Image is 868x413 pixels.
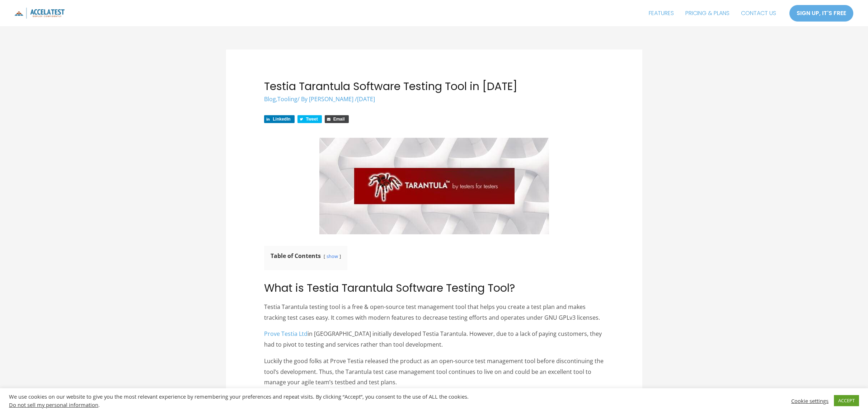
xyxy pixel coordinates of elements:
span: Tweet [306,117,318,122]
a: SIGN UP, IT'S FREE [789,5,854,22]
h1: Testia Tarantula Software Testing Tool in [DATE] [264,80,604,93]
a: show [327,253,338,259]
a: Do not sell my personal information [9,401,98,408]
div: We use cookies on our website to give you the most relevant experience by remembering your prefer... [9,393,604,408]
a: CONTACT US [735,4,782,22]
a: FEATURES [643,4,680,22]
a: ACCEPT [834,395,859,406]
span: LinkedIn [273,117,290,122]
span: What is Testia Tarantula Software Testing Tool? [264,280,515,296]
a: Share on Twitter [297,115,322,123]
p: Luckily the good folks at Prove Testia released the product as an open-source test management too... [264,356,604,388]
a: Share on LinkedIn [264,115,294,123]
span: Email [333,117,345,122]
a: Cookie settings [791,398,829,404]
span: [DATE] [357,95,375,103]
a: Blog [264,95,276,103]
div: . [9,402,604,408]
p: Testia Tarantula testing tool is a free & open-source test management tool that helps you create ... [264,302,604,323]
a: PRICING & PLANS [680,4,735,22]
nav: Site Navigation [643,4,782,22]
img: Tarantula Test Manager [319,138,549,234]
a: Prove Testia Ltd [264,330,308,338]
a: Tooling [277,95,297,103]
b: Table of Contents [271,252,321,260]
a: [PERSON_NAME] [309,95,355,103]
a: Share via Email [325,115,349,123]
span: [PERSON_NAME] [309,95,353,103]
img: icon [14,8,65,19]
span: , [264,95,297,103]
p: in [GEOGRAPHIC_DATA] initially developed Testia Tarantula. However, due to a lack of paying custo... [264,329,604,350]
div: / By / [264,95,604,103]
